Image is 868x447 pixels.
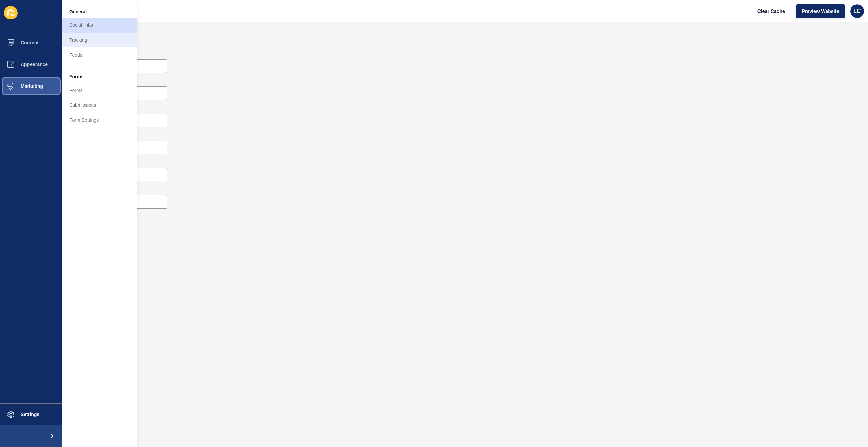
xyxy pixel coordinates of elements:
span: LC [853,8,861,15]
a: Forms [62,83,137,98]
span: Forms [69,73,84,80]
a: Social links [62,18,137,33]
button: Preview Website [796,4,845,18]
a: Submissions [62,98,137,113]
span: Preview Website [802,8,839,15]
span: Clear Cache [757,8,785,15]
a: Tracking [62,33,137,47]
a: Form Settings [62,113,137,128]
a: Feeds [62,47,137,62]
button: Clear Cache [752,4,791,18]
span: General [69,8,87,15]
